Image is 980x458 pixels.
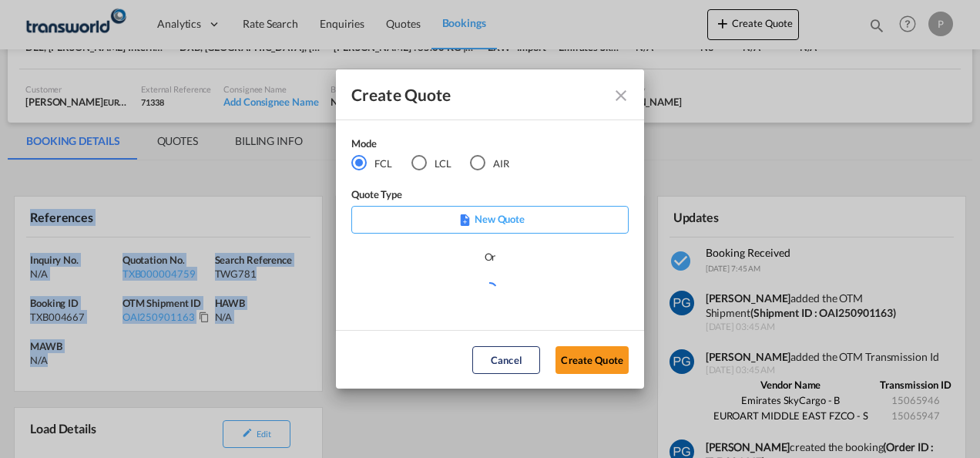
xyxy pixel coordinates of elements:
md-icon: Close dialog [612,86,630,105]
md-radio-button: FCL [351,155,392,172]
md-dialog: Create QuoteModeFCL LCLAIR ... [336,69,644,389]
button: Cancel [472,346,540,374]
md-radio-button: AIR [470,155,509,172]
body: Editor, editor2 [15,15,267,32]
md-radio-button: LCL [411,155,451,172]
div: Mode [351,136,529,155]
p: New Quote [357,211,623,227]
button: Close dialog [606,80,633,108]
div: Create Quote [351,85,601,104]
div: New Quote [351,206,629,234]
div: Or [485,249,496,264]
button: Create Quote [555,346,629,374]
div: Quote Type [351,187,629,206]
